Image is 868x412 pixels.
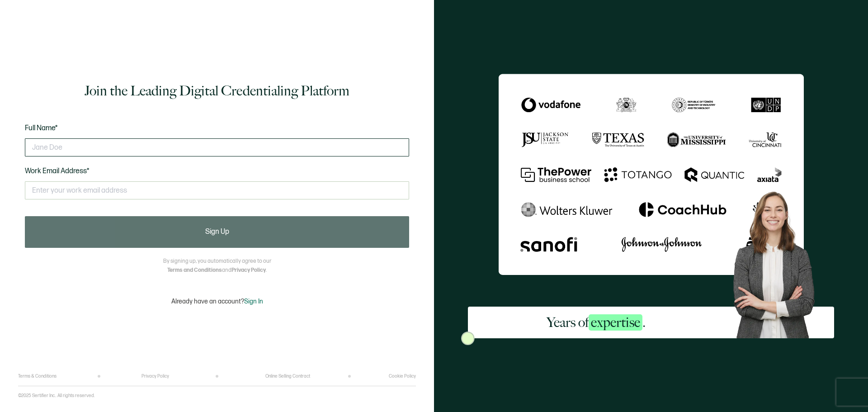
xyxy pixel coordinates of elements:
[25,216,409,248] button: Sign Up
[389,374,416,379] a: Cookie Policy
[231,267,266,274] a: Privacy Policy
[25,181,409,199] input: Enter your work email address
[85,82,349,100] h1: Join the Leading Digital Credentialing Platform
[461,331,475,345] img: Sertifier Signup
[163,257,271,275] p: By signing up, you automatically agree to our and .
[18,374,57,379] a: Terms & Conditions
[167,267,222,274] a: Terms and Conditions
[724,184,834,338] img: Sertifier Signup - Years of <span class="strong-h">expertise</span>. Hero
[171,298,263,305] p: Already have an account?
[18,393,95,398] p: ©2025 Sertifier Inc.. All rights reserved.
[142,374,169,379] a: Privacy Policy
[265,374,310,379] a: Online Selling Contract
[25,167,90,175] span: Work Email Address*
[25,124,58,133] span: Full Name*
[717,310,868,412] iframe: Chat Widget
[244,298,263,305] span: Sign In
[547,313,646,331] h2: Years of .
[589,314,642,331] span: expertise
[499,74,804,275] img: Sertifier Signup - Years of <span class="strong-h">expertise</span>.
[205,228,229,236] span: Sign Up
[25,138,409,156] input: Jane Doe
